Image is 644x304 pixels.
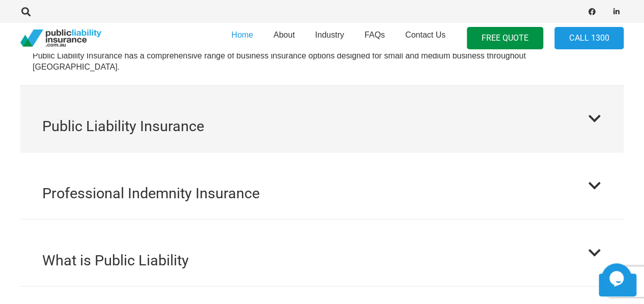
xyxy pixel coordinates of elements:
span: Home [231,31,253,39]
a: LinkedIn [609,5,624,19]
a: Industry [305,20,354,56]
h2: What is Public Liability [42,250,189,271]
a: Search [16,7,36,16]
p: Public Liability Insurance has a comprehensive range of business insurance options designed for s... [33,50,611,73]
a: pli_logotransparent [20,29,101,47]
a: Back to top [599,273,636,296]
span: Industry [315,31,344,39]
a: Contact Us [395,20,456,56]
a: FREE QUOTE [467,27,543,50]
h2: Public Liability Insurance [42,115,204,137]
h2: Professional Indemnity Insurance [42,183,260,204]
a: Facebook [585,5,599,19]
a: About [263,20,305,56]
span: About [273,31,295,39]
a: Home [221,20,263,56]
button: Professional Indemnity Insurance [20,153,624,219]
button: What is Public Liability [20,220,624,286]
iframe: chat widget [601,263,634,294]
span: FAQs [365,31,385,39]
a: FAQs [354,20,395,56]
button: Public Liability Insurance [20,86,624,153]
a: Call 1300 [554,27,624,50]
span: Contact Us [405,31,445,39]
